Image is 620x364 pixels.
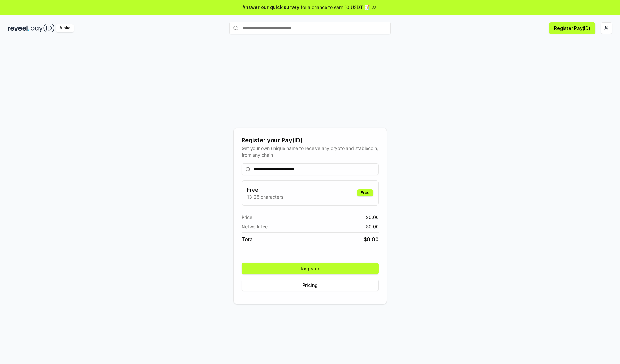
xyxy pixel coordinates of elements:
[549,22,595,34] button: Register Pay(ID)
[8,24,29,32] img: reveel_dark
[243,4,299,11] span: Answer our quick survey
[242,145,379,158] div: Get your own unique name to receive any crypto and stablecoin, from any chain
[247,193,283,200] p: 13-25 characters
[242,235,254,243] span: Total
[364,235,379,243] span: $ 0.00
[242,280,379,291] button: Pricing
[366,223,379,230] span: $ 0.00
[247,186,283,193] h3: Free
[31,24,55,32] img: pay_id
[357,189,373,196] div: Free
[301,4,370,11] span: for a chance to earn 10 USDT 📝
[56,24,74,32] div: Alpha
[242,223,268,230] span: Network fee
[366,214,379,221] span: $ 0.00
[242,263,379,274] button: Register
[242,136,379,145] div: Register your Pay(ID)
[242,214,252,221] span: Price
